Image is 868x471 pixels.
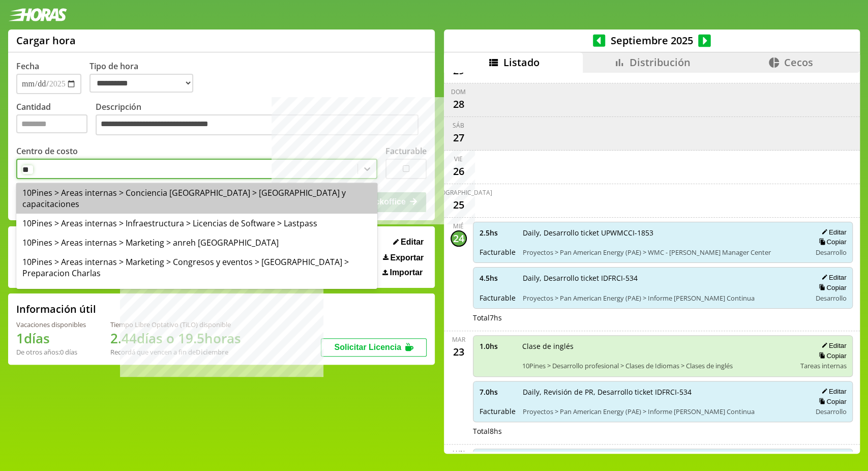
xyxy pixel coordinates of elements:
[522,341,793,351] span: Clase de inglés
[451,197,467,213] div: 25
[818,273,846,282] button: Editar
[480,387,516,397] span: 7.0 hs
[454,155,463,163] div: vie
[480,406,516,416] span: Facturable
[480,247,516,257] span: Facturable
[816,351,846,360] button: Copiar
[451,230,467,247] div: 24
[815,248,846,257] span: Desarrollo
[321,338,427,357] button: Solicitar Licencia
[451,87,466,96] div: dom
[453,449,465,457] div: lun
[453,222,464,230] div: mié
[390,268,423,277] span: Importar
[16,283,377,313] div: 10Pines > Areas internas > Marketing > Webinar > Webinar Tecnicas Avanzadas de Diseño - Parte 1 -...
[523,228,804,238] span: Daily, Desarrollo ticket UPWMCCI-1853
[605,34,698,47] span: Septiembre 2025
[503,55,540,69] span: Listado
[784,55,813,69] span: Cecos
[390,237,427,247] button: Editar
[523,407,804,416] span: Proyectos > Pan American Energy (PAE) > Informe [PERSON_NAME] Continua
[451,96,467,112] div: 28
[818,341,846,350] button: Editar
[110,329,241,347] h1: 2.44 días o 19.5 horas
[480,341,515,351] span: 1.0 hs
[16,320,86,329] div: Vacaciones disponibles
[16,302,96,316] h2: Información útil
[96,101,427,138] label: Descripción
[16,183,377,214] div: 10Pines > Areas internas > Conciencia [GEOGRAPHIC_DATA] > [GEOGRAPHIC_DATA] y capacitaciones
[380,253,427,263] button: Exportar
[89,74,193,93] select: Tipo de hora
[16,114,87,133] input: Cantidad
[816,397,846,406] button: Copiar
[425,188,492,197] div: [DEMOGRAPHIC_DATA]
[16,252,377,283] div: 10Pines > Areas internas > Marketing > Congresos y eventos > [GEOGRAPHIC_DATA] > Preparacion Charlas
[523,387,804,397] span: Daily, Revisión de PR, Desarrollo ticket IDFRCI-534
[196,347,228,357] b: Diciembre
[16,233,377,252] div: 10Pines > Areas internas > Marketing > anreh [GEOGRAPHIC_DATA]
[816,238,846,246] button: Copiar
[523,293,804,303] span: Proyectos > Pan American Energy (PAE) > Informe [PERSON_NAME] Continua
[16,61,39,72] label: Fecha
[453,121,464,130] div: sáb
[444,73,860,452] div: scrollable content
[800,361,846,370] span: Tareas internas
[89,61,201,94] label: Tipo de hora
[818,228,846,237] button: Editar
[473,313,853,322] div: Total 7 hs
[334,343,401,351] span: Solicitar Licencia
[473,426,853,436] div: Total 8 hs
[16,347,86,357] div: De otros años: 0 días
[16,34,76,47] h1: Cargar hora
[385,145,427,157] label: Facturable
[522,361,793,370] span: 10Pines > Desarrollo profesional > Clases de Idiomas > Clases de inglés
[16,145,78,157] label: Centro de costo
[16,329,86,347] h1: 1 días
[452,335,465,344] div: mar
[815,407,846,416] span: Desarrollo
[523,273,804,283] span: Daily, Desarrollo ticket IDFRCI-534
[818,387,846,396] button: Editar
[816,283,846,292] button: Copiar
[630,55,691,69] span: Distribución
[480,293,516,303] span: Facturable
[8,8,67,21] img: logotipo
[451,130,467,146] div: 27
[480,228,516,238] span: 2.5 hs
[110,347,241,357] div: Recordá que vencen a fin de
[523,248,804,257] span: Proyectos > Pan American Energy (PAE) > WMC - [PERSON_NAME] Manager Center
[451,344,467,360] div: 23
[480,273,516,283] span: 4.5 hs
[16,101,96,138] label: Cantidad
[451,163,467,180] div: 26
[401,238,424,247] span: Editar
[815,293,846,303] span: Desarrollo
[390,253,424,262] span: Exportar
[96,114,418,136] textarea: Descripción
[16,214,377,233] div: 10Pines > Areas internas > Infraestructura > Licencias de Software > Lastpass
[110,320,241,329] div: Tiempo Libre Optativo (TiLO) disponible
